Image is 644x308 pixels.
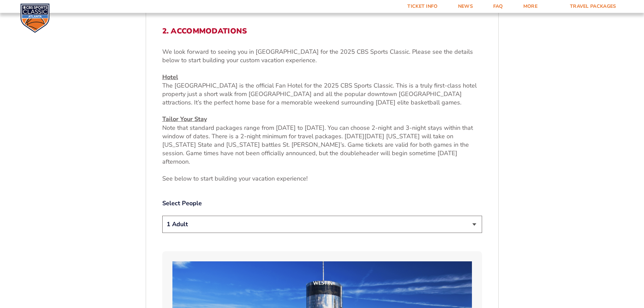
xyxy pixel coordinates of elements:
[162,73,482,107] p: The [GEOGRAPHIC_DATA] is the official Fan Hotel for the 2025 CBS Sports Classic. This is a truly ...
[162,27,482,35] h2: 2. Accommodations
[162,48,482,65] p: We look forward to seeing you in [GEOGRAPHIC_DATA] for the 2025 CBS Sports Classic. Please see th...
[162,174,482,183] p: See below to start building your vacation experience!
[20,3,50,33] img: CBS Sports Classic
[162,73,178,81] u: Hotel
[162,115,207,123] u: Tailor Your Stay
[162,115,482,166] p: Note that standard packages range from [DATE] to [DATE]. You can choose 2-night and 3-night stays...
[162,199,482,208] label: Select People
